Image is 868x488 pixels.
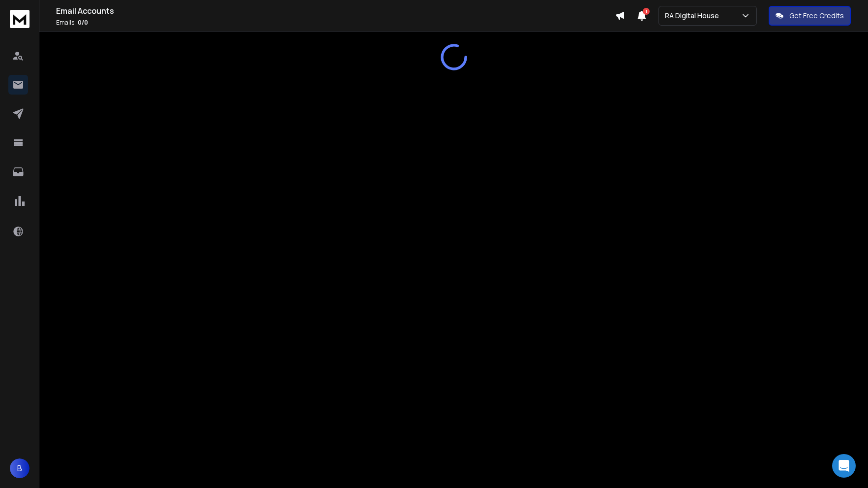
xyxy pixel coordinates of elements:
p: Get Free Credits [789,11,844,21]
p: RA Digital House [665,11,723,21]
button: Get Free Credits [769,6,851,26]
p: Emails : [56,19,615,27]
div: Open Intercom Messenger [832,454,856,478]
img: logo [10,10,30,28]
span: 0 / 0 [78,18,88,27]
button: B [10,458,30,478]
span: 1 [643,8,650,15]
h1: Email Accounts [56,5,615,17]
